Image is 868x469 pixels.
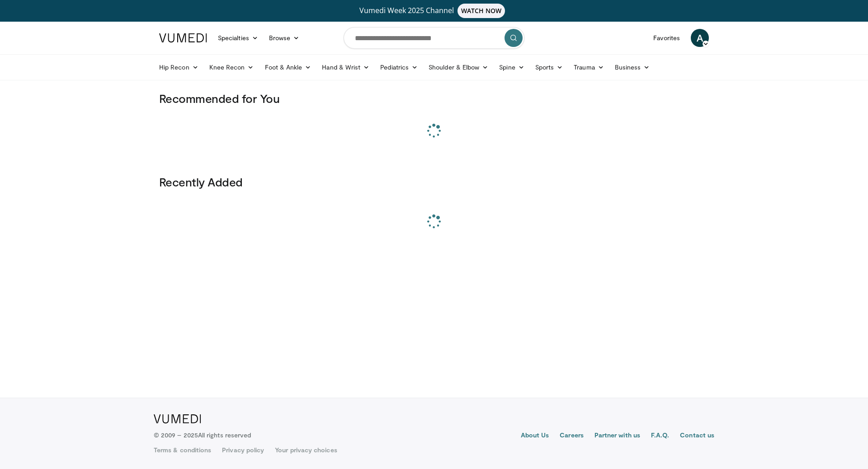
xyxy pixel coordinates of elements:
a: Vumedi Week 2025 ChannelWATCH NOW [160,4,708,18]
input: Search topics, interventions [344,27,524,49]
a: Favorites [648,29,685,47]
h3: Recently Added [159,175,709,189]
a: Trauma [568,58,609,76]
a: Terms & conditions [154,446,211,455]
a: Careers [560,431,584,441]
a: F.A.Q. [651,431,669,441]
a: Shoulder & Elbow [423,58,494,76]
a: Sports [530,58,569,76]
a: Your privacy choices [275,446,337,455]
a: Specialties [212,29,264,47]
p: © 2009 – 2025 [154,431,251,440]
a: Foot & Ankle [259,58,317,76]
a: Browse [264,29,305,47]
span: WATCH NOW [458,4,505,18]
a: Business [609,58,656,76]
span: All rights reserved [198,431,251,439]
a: Hand & Wrist [316,58,375,76]
a: Hip Recon [154,58,204,76]
a: Privacy policy [222,446,264,455]
a: About Us [521,431,549,441]
a: Contact us [680,431,714,441]
img: VuMedi Logo [159,33,207,42]
h3: Recommended for You [159,91,709,106]
img: VuMedi Logo [154,414,201,423]
a: Spine [494,58,529,76]
a: A [691,29,709,47]
a: Partner with us [594,431,640,441]
a: Knee Recon [204,58,259,76]
a: Pediatrics [375,58,423,76]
